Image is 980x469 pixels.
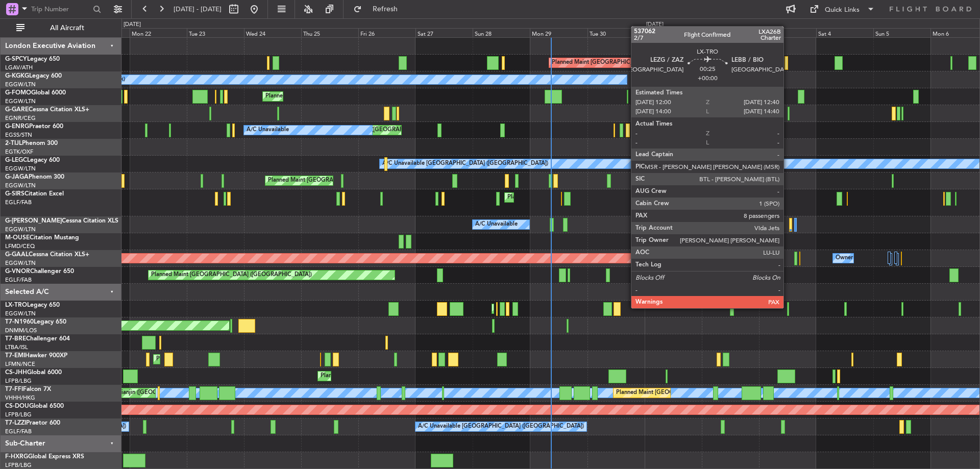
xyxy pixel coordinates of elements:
span: CS-DOU [5,403,29,409]
a: EGGW/LTN [5,226,36,233]
span: [DATE] - [DATE] [174,5,222,14]
span: G-JAGA [5,174,29,180]
div: Wed 1 [645,28,702,37]
div: Planned Maint [GEOGRAPHIC_DATA] ([GEOGRAPHIC_DATA]) [151,267,312,283]
div: [DATE] [646,20,664,29]
span: G-GARE [5,107,29,113]
div: Planned Maint Tianjin ([GEOGRAPHIC_DATA]) [80,385,199,401]
div: Planned Maint [GEOGRAPHIC_DATA] ([GEOGRAPHIC_DATA]) [507,190,668,205]
span: F-HXRG [5,454,28,460]
div: Quick Links [825,5,860,15]
span: G-GAAL [5,252,29,258]
a: T7-FFIFalcon 7X [5,386,51,392]
span: Refresh [364,6,407,13]
span: T7-EMI [5,353,25,359]
button: Refresh [349,1,410,17]
span: 2-TIJL [5,140,22,146]
a: LGAV/ATH [5,64,33,71]
span: All Aircraft [27,24,108,32]
div: Fri 26 [358,28,415,37]
a: EGGW/LTN [5,182,36,189]
a: EGGW/LTN [5,97,36,105]
a: LFPB/LBG [5,461,32,469]
a: F-HXRGGlobal Express XRS [5,454,84,460]
span: G-SPCY [5,56,27,62]
a: G-VNORChallenger 650 [5,268,74,275]
span: M-OUSE [5,235,30,241]
div: Mon 29 [530,28,587,37]
a: G-GARECessna Citation XLS+ [5,107,89,113]
div: A/C Unavailable [GEOGRAPHIC_DATA] ([GEOGRAPHIC_DATA]) [418,419,584,434]
a: EGGW/LTN [5,165,36,172]
a: G-ENRGPraetor 600 [5,124,63,130]
a: G-SPCYLegacy 650 [5,56,60,62]
a: LTBA/ISL [5,343,28,351]
a: CS-JHHGlobal 6000 [5,369,62,376]
div: Planned Maint [GEOGRAPHIC_DATA] ([GEOGRAPHIC_DATA]) [321,368,481,384]
a: G-SIRSCitation Excel [5,191,64,197]
span: G-LEGC [5,157,27,163]
a: LFMN/NCE [5,360,35,368]
a: EGGW/LTN [5,310,36,317]
a: G-LEGCLegacy 600 [5,157,60,163]
a: G-KGKGLegacy 600 [5,73,62,79]
a: EGLF/FAB [5,276,32,284]
a: EGGW/LTN [5,259,36,267]
a: LX-TROLegacy 650 [5,302,60,308]
div: A/C Unavailable [247,122,289,138]
div: Sun 5 [873,28,930,37]
a: G-FOMOGlobal 6000 [5,90,66,96]
a: LFPB/LBG [5,411,32,418]
div: Sat 4 [816,28,873,37]
a: T7-N1960Legacy 650 [5,319,66,325]
a: VHHH/HKG [5,394,35,402]
div: [DATE] [124,20,141,29]
span: G-KGKG [5,73,29,79]
a: EGTK/OXF [5,148,33,156]
a: T7-EMIHawker 900XP [5,353,67,359]
span: CS-JHH [5,369,27,376]
span: G-FOMO [5,90,31,96]
span: G-VNOR [5,268,30,275]
div: Mon 22 [130,28,187,37]
div: Tue 23 [187,28,244,37]
span: G-SIRS [5,191,24,197]
div: Planned Maint [GEOGRAPHIC_DATA] [552,55,649,70]
div: Owner [836,251,853,266]
div: Planned Maint [GEOGRAPHIC_DATA] ([GEOGRAPHIC_DATA]) [616,385,777,401]
div: Tue 30 [587,28,645,37]
span: T7-FFI [5,386,23,392]
div: Thu 25 [301,28,358,37]
a: CS-DOUGlobal 6500 [5,403,64,409]
div: A/C Unavailable [475,217,518,232]
div: Fri 3 [759,28,816,37]
div: Sat 27 [415,28,473,37]
span: T7-N1960 [5,319,34,325]
a: DNMM/LOS [5,327,37,334]
div: Thu 2 [702,28,759,37]
a: T7-BREChallenger 604 [5,336,70,342]
div: Planned Maint [GEOGRAPHIC_DATA] [156,352,254,367]
div: Planned Maint [GEOGRAPHIC_DATA] ([GEOGRAPHIC_DATA]) [268,173,429,188]
a: EGNR/CEG [5,114,36,122]
div: Wed 24 [244,28,301,37]
a: G-GAALCessna Citation XLS+ [5,252,89,258]
input: Trip Number [31,2,90,17]
a: 2-TIJLPhenom 300 [5,140,58,146]
a: EGGW/LTN [5,81,36,88]
span: G-[PERSON_NAME] [5,218,62,224]
a: G-JAGAPhenom 300 [5,174,64,180]
a: G-[PERSON_NAME]Cessna Citation XLS [5,218,118,224]
a: T7-LZZIPraetor 600 [5,420,60,426]
a: EGSS/STN [5,131,32,139]
span: G-ENRG [5,124,29,130]
div: Sun 28 [473,28,530,37]
span: T7-LZZI [5,420,26,426]
a: M-OUSECitation Mustang [5,235,79,241]
div: A/C Unavailable [GEOGRAPHIC_DATA] ([GEOGRAPHIC_DATA]) [382,156,548,171]
span: LX-TRO [5,302,27,308]
div: Planned Maint [GEOGRAPHIC_DATA] ([GEOGRAPHIC_DATA]) [265,89,426,104]
span: T7-BRE [5,336,26,342]
a: EGLF/FAB [5,199,32,206]
button: All Aircraft [11,20,111,36]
